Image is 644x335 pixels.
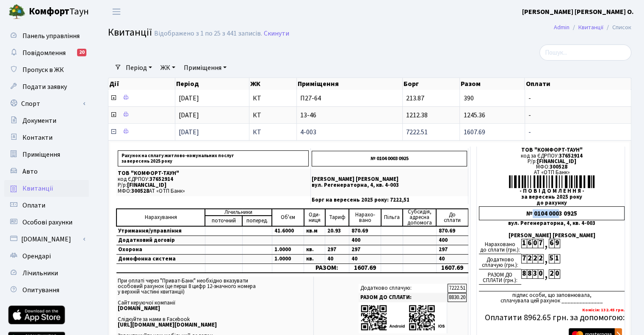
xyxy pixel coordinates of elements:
span: Особові рахунки [22,218,72,227]
a: Авто [4,163,89,180]
div: [PERSON_NAME] [PERSON_NAME] [479,233,625,238]
td: Лічильники [205,209,272,216]
span: - [528,129,627,136]
div: 2 [532,254,538,263]
th: Оплати [525,78,631,90]
div: 0 [554,269,560,279]
span: Орендарі [22,252,51,261]
td: 41.6000 [272,226,304,236]
p: Рахунок на сплату житлово-комунальних послуг за вересень 2025 року [118,150,309,166]
span: Опитування [22,285,59,295]
div: 9 [554,239,560,248]
b: Комфорт [29,5,69,18]
td: 400 [436,236,468,245]
a: Контакти [4,129,89,146]
td: поточний [205,216,242,226]
div: за вересень 2025 року [479,194,625,200]
a: Спорт [4,95,89,112]
span: [FINANCIAL_ID] [537,158,576,165]
td: Пільга [381,209,403,226]
div: до рахунку [479,200,625,206]
span: Приміщення [22,150,60,159]
p: № 0104 0003 0925 [312,151,467,166]
td: Утримання/управління [116,226,205,236]
span: 390 [463,94,473,103]
a: Квитанції [578,23,603,32]
p: код ЄДРПОУ: [118,177,309,182]
span: 213.87 [406,94,424,103]
a: Панель управління [4,28,89,44]
img: logo.png [8,3,25,20]
td: 40 [436,255,468,264]
p: Р/р: [118,183,309,188]
span: 37652914 [559,152,583,160]
span: Подати заявку [22,82,67,91]
td: 1.0000 [272,245,304,255]
td: Охорона [116,245,205,255]
span: КТ [253,129,293,136]
span: [DATE] [179,127,199,137]
div: 1 [554,254,560,263]
td: 297 [436,245,468,255]
span: - [528,112,627,119]
a: Приміщення [180,61,230,75]
div: 6 [527,239,532,248]
th: ЖК [249,78,297,90]
div: 5 [549,254,554,263]
td: поперед. [242,216,272,226]
a: Пропуск в ЖК [4,61,89,78]
span: - [528,95,627,102]
div: код за ЄДРПОУ: [479,153,625,159]
a: Особові рахунки [4,214,89,231]
div: АТ «ОТП Банк» [479,170,625,175]
td: Субсидія, адресна допомога [403,209,436,226]
b: Комісія: 132.45 грн. [582,307,625,313]
td: 297 [349,245,381,255]
span: КТ [253,95,293,102]
div: 3 [532,269,538,279]
div: 1 [521,239,527,248]
a: Admin [554,23,569,32]
div: 0 [538,269,543,279]
td: кв. [304,245,325,255]
p: ТОВ "КОМФОРТ-ТАУН" [118,171,309,176]
td: 870.69 [349,226,381,236]
th: Період [175,78,249,90]
div: 2 [549,269,554,279]
a: Документи [4,112,89,129]
div: МФО: [479,164,625,170]
span: Авто [22,167,38,176]
p: вул. Регенераторна, 4, кв. 4-003 [312,183,467,188]
nav: breadcrumb [541,19,644,36]
b: [URL][DOMAIN_NAME][DOMAIN_NAME] [118,321,217,329]
a: Лічильники [4,265,89,282]
span: 1212.38 [406,111,428,120]
div: ТОВ "КОМФОРТ-ТАУН" [479,147,625,153]
th: Дії [108,78,175,90]
td: Додатковий договір [116,236,205,245]
h5: Оплатити 8962.65 грн. за допомогою: [479,313,625,323]
a: Період [122,61,155,75]
span: Панель управління [22,31,80,41]
span: Таун [29,5,89,19]
span: Квитанції [108,25,152,40]
span: 37652914 [149,175,173,183]
div: 6 [549,239,554,248]
td: Нарахо- вано [349,209,381,226]
span: 1607.69 [463,127,485,137]
div: підпис особи, що заповнювала, сплачувала цей рахунок ______________ [479,291,625,304]
a: Подати заявку [4,78,89,95]
td: 1607.69 [436,264,468,273]
td: Оди- ниця [304,209,325,226]
p: МФО: АТ «ОТП Банк» [118,188,309,194]
a: [DOMAIN_NAME] [4,231,89,248]
td: 1607.69 [349,264,381,273]
a: ЖК [157,61,179,75]
span: Пропуск в ЖК [22,65,64,75]
div: 7 [521,254,527,263]
span: [DATE] [179,111,199,120]
span: Повідомлення [22,48,66,58]
td: РАЗОМ ДО СПЛАТИ: [359,293,447,302]
td: РАЗОМ: [304,264,349,273]
span: 4-003 [300,129,399,136]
